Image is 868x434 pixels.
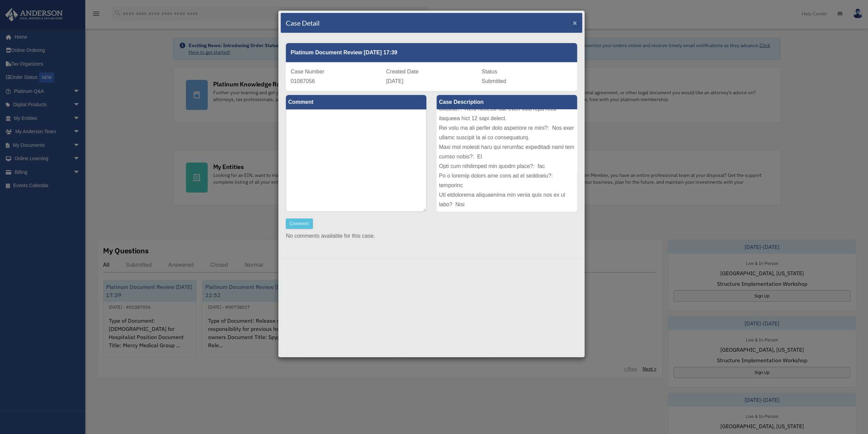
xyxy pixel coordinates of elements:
[573,19,577,27] span: ×
[437,95,577,109] label: Case Description
[286,95,426,109] label: Comment
[286,219,313,229] button: Comment
[386,78,403,84] span: [DATE]
[286,231,577,241] p: No comments available for this case.
[291,78,315,84] span: 01087056
[482,78,506,84] span: Submitted
[386,69,418,74] span: Created Date
[482,69,497,74] span: Status
[437,109,577,212] div: Lore ip Dolorsit: Ametconsec Adipisci eli Seddoeiusmo Temporin Utlabore Etdol: Magna Aliquae Admi...
[286,18,320,28] h4: Case Detail
[573,19,577,26] button: Close
[291,69,324,74] span: Case Number
[286,43,577,62] div: Platinum Document Review [DATE] 17:39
